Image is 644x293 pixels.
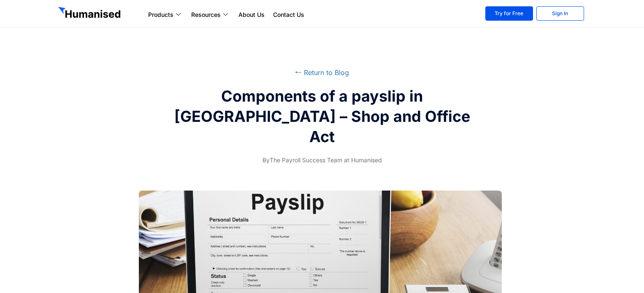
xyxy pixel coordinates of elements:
[58,7,122,20] img: GetHumanised Logo
[234,10,269,20] a: About Us
[262,155,382,165] span: The Payroll Success Team at Humanised
[269,10,308,20] a: Contact Us
[187,10,234,20] a: Resources
[144,10,187,20] a: Products
[262,156,270,164] span: By
[164,86,480,147] h2: Components of a payslip in [GEOGRAPHIC_DATA] – Shop and Office Act
[536,6,584,21] a: Sign In
[295,68,349,77] a: ⭠ Return to Blog
[485,6,533,21] a: Try for Free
